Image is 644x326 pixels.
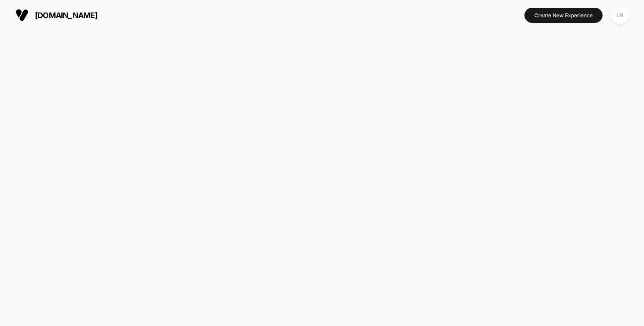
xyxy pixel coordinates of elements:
[612,7,628,24] div: LN
[609,6,631,24] button: LN
[13,8,100,22] button: [DOMAIN_NAME]
[16,9,28,22] img: Visually logo
[524,8,603,23] button: Create New Experience
[35,11,98,20] span: [DOMAIN_NAME]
